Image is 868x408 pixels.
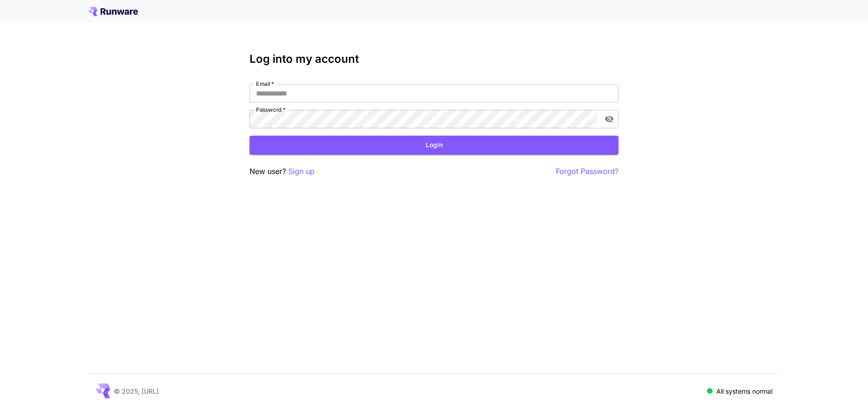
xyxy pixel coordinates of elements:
label: Password [256,106,285,114]
label: Email [256,80,274,88]
button: Sign up [288,166,315,177]
p: All systems normal [716,386,773,396]
p: New user? [250,166,315,177]
button: toggle password visibility [601,111,618,127]
h3: Log into my account [250,53,618,66]
p: © 2025, [URL] [114,386,159,396]
button: Forgot Password? [556,166,618,177]
button: Login [250,136,618,155]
